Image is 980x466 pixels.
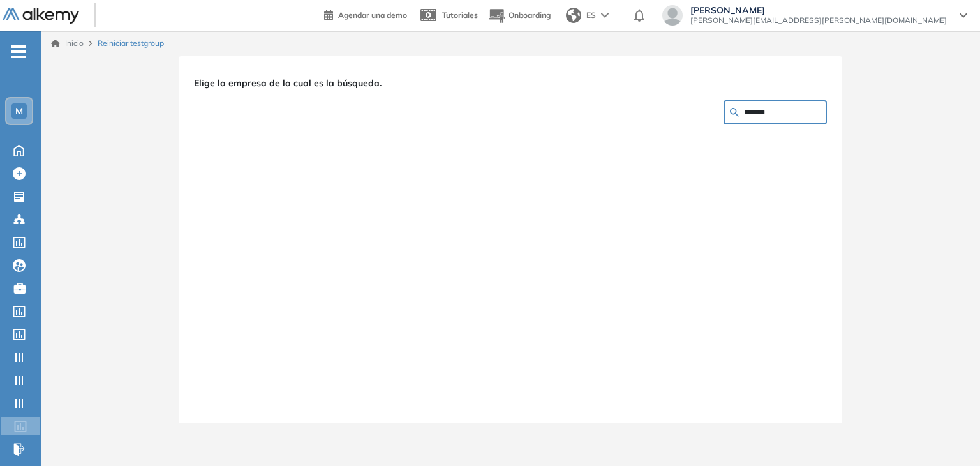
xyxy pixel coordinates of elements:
[324,6,407,22] a: Agendar una demo
[51,38,84,49] a: Inicio
[690,5,947,15] span: [PERSON_NAME]
[98,38,164,49] span: Reiniciar testgroup
[772,391,827,408] button: Siguiente
[690,15,947,26] span: [PERSON_NAME][EMAIL_ADDRESS][PERSON_NAME][DOMAIN_NAME]
[566,8,581,23] img: world
[916,405,980,466] iframe: Chat Widget
[338,10,407,20] span: Agendar una demo
[601,13,609,18] img: arrow
[3,8,79,24] img: Logo
[194,77,827,90] span: Elige la empresa de la cual es la búsqueda.
[442,10,478,20] span: Tutoriales
[15,106,23,116] span: M
[586,10,596,21] span: ES
[509,10,551,20] span: Onboarding
[488,2,551,29] button: Onboarding
[11,50,26,53] i: -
